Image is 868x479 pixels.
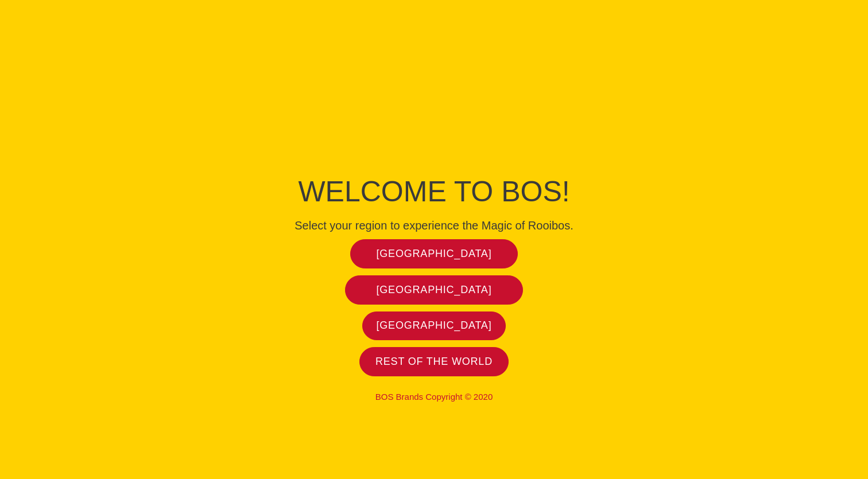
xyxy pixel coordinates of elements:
[362,311,506,341] a: [GEOGRAPHIC_DATA]
[377,319,492,332] span: [GEOGRAPHIC_DATA]
[345,275,524,305] a: [GEOGRAPHIC_DATA]
[359,347,509,376] a: Rest of the world
[377,247,492,260] span: [GEOGRAPHIC_DATA]
[176,172,692,212] h1: Welcome to BOS!
[375,355,493,368] span: Rest of the world
[350,239,518,268] a: [GEOGRAPHIC_DATA]
[176,392,692,402] p: BOS Brands Copyright © 2020
[391,73,477,159] img: Bos Brands
[377,283,492,297] span: [GEOGRAPHIC_DATA]
[176,219,692,232] h4: Select your region to experience the Magic of Rooibos.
